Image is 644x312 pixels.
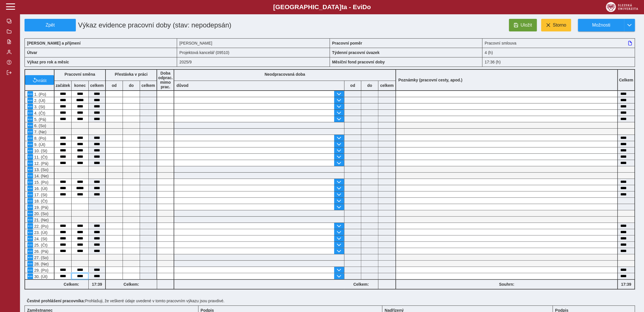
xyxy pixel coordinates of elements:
span: 14. (Ne) [33,174,49,178]
button: Menu [27,217,33,223]
button: Menu [27,160,33,166]
b: začátek [54,83,71,88]
span: 16. (Út) [33,186,48,191]
span: 6. (So) [33,123,46,128]
button: Menu [27,211,33,216]
span: o [367,3,371,11]
span: 22. (Po) [33,224,48,229]
button: Menu [27,135,33,141]
span: 8. (Po) [33,136,46,141]
span: 17. (St) [33,193,47,197]
span: 28. (Ne) [33,262,49,266]
span: 24. (St) [33,237,47,241]
button: Možnosti [578,19,624,31]
span: 10. (St) [33,149,47,153]
b: Doba odprac. mimo prac. [158,71,173,89]
span: 13. (So) [33,167,48,172]
span: 3. (St) [33,105,45,109]
b: Útvar [27,50,37,55]
b: Poznámky (pracovní cesty, apod.) [396,78,465,82]
span: 7. (Ne) [33,130,46,134]
h1: Výkaz evidence pracovní doby (stav: nepodepsán) [76,19,281,31]
span: 26. (Pá) [33,249,48,254]
button: Menu [27,154,33,160]
span: 27. (So) [33,255,48,260]
b: Celkem: [54,282,88,287]
span: 30. (Út) [33,274,48,279]
button: Menu [27,242,33,248]
b: celkem [89,83,105,88]
b: do [123,83,140,88]
span: Možnosti [583,23,619,28]
button: Menu [27,255,33,260]
span: 1. (Po) [33,92,46,97]
button: Menu [27,273,33,279]
span: 2. (Út) [33,98,45,103]
div: 4 (h) [482,48,635,57]
div: 2025/9 [177,57,330,67]
b: Měsíční fond pracovní doby [332,60,385,64]
button: Uložit [509,19,537,31]
button: Menu [27,248,33,254]
span: t [341,3,343,11]
b: do [361,83,378,88]
img: logo_web_su.png [606,2,638,12]
b: 17:39 [89,282,105,287]
b: Výkaz pro rok a měsíc [27,60,69,64]
button: Menu [27,116,33,122]
span: 21. (Ne) [33,218,49,222]
span: 20. (So) [33,211,48,216]
b: Celkem: [106,282,157,287]
button: Menu [27,141,33,147]
b: Celkem: [344,282,378,287]
button: Menu [27,167,33,172]
span: 5. (Pá) [33,117,46,122]
span: 29. (Po) [33,268,48,273]
button: Menu [27,204,33,210]
b: od [344,83,361,88]
span: 15. (Po) [33,180,48,185]
div: Pracovní smlouva [482,38,635,48]
b: Týdenní pracovní úvazek [332,50,380,55]
button: Menu [27,223,33,229]
button: Menu [27,110,33,116]
b: 17:39 [618,282,634,287]
b: Přestávka v práci [115,72,147,77]
span: Storno [553,23,566,28]
button: Menu [27,123,33,128]
button: Menu [27,104,33,109]
b: důvod [176,83,188,88]
button: Menu [27,91,33,97]
button: Storno [541,19,571,31]
button: Menu [27,229,33,235]
span: 12. (Pá) [33,161,48,166]
button: vrátit [25,75,54,85]
b: od [106,83,123,88]
button: Menu [27,267,33,273]
b: celkem [140,83,157,88]
div: [PERSON_NAME] [177,38,330,48]
span: 23. (Út) [33,230,48,235]
button: Menu [27,236,33,241]
span: 11. (Čt) [33,155,48,159]
b: [PERSON_NAME] a příjmení [27,41,80,45]
span: 19. (Pá) [33,205,48,210]
div: Prohlašuji, že veškeré údaje uvedené v tomto pracovním výkazu jsou pravdivé. [25,296,639,305]
span: Zpět [27,23,73,28]
span: 18. (Čt) [33,199,48,203]
button: Menu [27,192,33,197]
button: Menu [27,185,33,191]
span: vrátit [37,78,47,82]
span: D [362,3,367,11]
button: Menu [27,97,33,103]
b: konec [72,83,88,88]
b: celkem [378,83,395,88]
span: Uložit [521,23,532,28]
b: Pracovní směna [64,72,95,77]
button: Menu [27,148,33,153]
div: 17:36 (h) [482,57,635,67]
b: Souhrn: [499,282,514,287]
span: 9. (Út) [33,142,45,147]
button: Menu [27,173,33,179]
button: Menu [27,198,33,204]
